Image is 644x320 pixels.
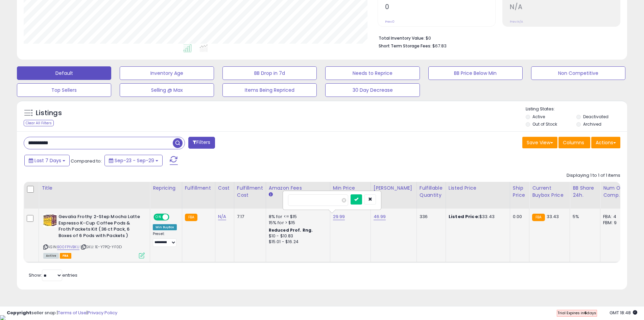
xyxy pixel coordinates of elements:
[584,310,587,316] b: 6
[168,214,179,220] span: OFF
[374,185,414,192] div: [PERSON_NAME]
[185,214,197,221] small: FBA
[17,66,111,80] button: Default
[374,213,386,220] a: 46.99
[379,35,425,41] b: Total Inventory Value:
[513,214,524,220] div: 0.00
[603,185,628,199] div: Num of Comp.
[591,137,620,148] button: Actions
[222,83,317,97] button: Items Being Repriced
[532,185,567,199] div: Current Buybox Price
[510,20,523,24] small: Prev: N/A
[420,185,443,199] div: Fulfillable Quantity
[449,214,505,220] div: $33.43
[115,157,154,164] span: Sep-23 - Sep-29
[185,185,212,192] div: Fulfillment
[583,121,601,127] label: Archived
[58,310,87,316] a: Terms of Use
[532,114,545,120] label: Active
[558,137,590,148] button: Columns
[603,220,625,226] div: FBM: 9
[603,214,625,220] div: FBA: 4
[88,310,117,316] a: Privacy Policy
[325,83,420,97] button: 30 Day Decrease
[29,272,77,278] span: Show: entries
[17,83,111,97] button: Top Sellers
[43,214,57,227] img: 51BVX6hUOEL._SL40_.jpg
[610,310,637,316] span: 2025-10-7 18:48 GMT
[563,139,584,146] span: Columns
[269,214,325,220] div: 8% for <= $15
[333,213,345,220] a: 29.99
[449,185,507,192] div: Listed Price
[333,185,368,192] div: Min Price
[7,310,117,316] div: seller snap | |
[120,83,214,97] button: Selling @ Max
[526,106,627,112] p: Listing States:
[269,220,325,226] div: 15% for > $15
[104,155,163,166] button: Sep-23 - Sep-29
[153,232,177,247] div: Preset:
[237,214,261,220] div: 7.17
[449,213,479,220] b: Listed Price:
[7,310,31,316] strong: Copyright
[153,185,179,192] div: Repricing
[154,214,163,220] span: ON
[188,137,215,149] button: Filters
[531,66,625,80] button: Non Competitive
[80,244,122,250] span: | SKU: 1E-Y7PQ-YF0D
[153,224,177,230] div: Win BuyBox
[222,66,317,80] button: BB Drop in 7d
[24,120,54,126] div: Clear All Filters
[43,253,59,259] span: All listings currently available for purchase on Amazon
[60,253,71,259] span: FBA
[218,213,226,220] a: N/A
[36,108,62,118] h5: Listings
[532,214,545,221] small: FBA
[420,214,440,220] div: 336
[379,43,431,49] b: Short Term Storage Fees:
[218,185,231,192] div: Cost
[269,192,273,198] small: Amazon Fees.
[513,185,526,199] div: Ship Price
[573,214,595,220] div: 5%
[120,66,214,80] button: Inventory Age
[269,227,313,233] b: Reduced Prof. Rng.
[385,3,495,12] h2: 0
[510,3,620,12] h2: N/A
[43,214,145,258] div: ASIN:
[428,66,523,80] button: BB Price Below Min
[42,185,147,192] div: Title
[385,20,395,24] small: Prev: 0
[532,121,557,127] label: Out of Stock
[567,172,620,179] div: Displaying 1 to 1 of 1 items
[522,137,557,148] button: Save View
[583,114,609,120] label: Deactivated
[379,34,615,42] li: $0
[269,239,325,245] div: $15.01 - $16.24
[58,214,141,240] b: Gevalia Frothy 2-Step Mocha Latte Espresso K-Cup Coffee Pods & Froth Packets Kit (36 ct Pack, 6 B...
[269,185,327,192] div: Amazon Fees
[24,155,70,166] button: Last 7 Days
[557,310,596,316] span: Trial Expires in days
[432,43,447,49] span: $67.83
[57,244,79,250] a: B00FPIVBKU
[547,213,559,220] span: 33.43
[325,66,420,80] button: Needs to Reprice
[34,157,61,164] span: Last 7 Days
[269,233,325,239] div: $10 - $10.83
[573,185,597,199] div: BB Share 24h.
[71,158,102,164] span: Compared to:
[237,185,263,199] div: Fulfillment Cost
